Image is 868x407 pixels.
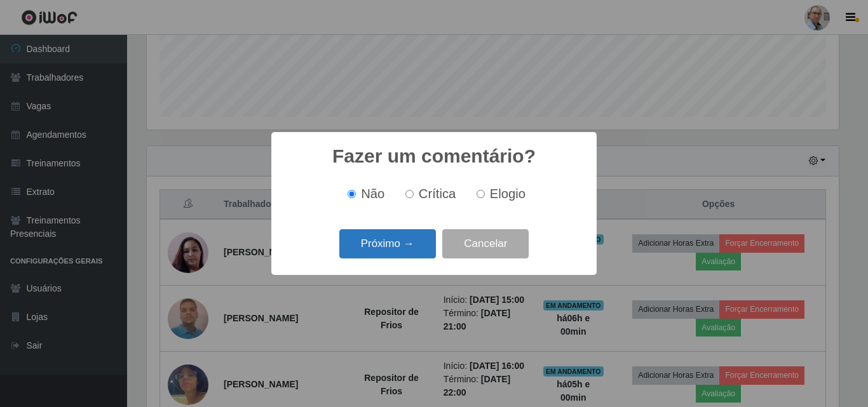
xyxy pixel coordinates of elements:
span: Não [361,187,384,201]
input: Crítica [405,190,414,198]
input: Não [348,190,356,198]
button: Próximo → [339,229,436,259]
input: Elogio [477,190,485,198]
h2: Fazer um comentário? [332,145,536,168]
span: Crítica [419,187,456,201]
button: Cancelar [442,229,529,259]
span: Elogio [490,187,526,201]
